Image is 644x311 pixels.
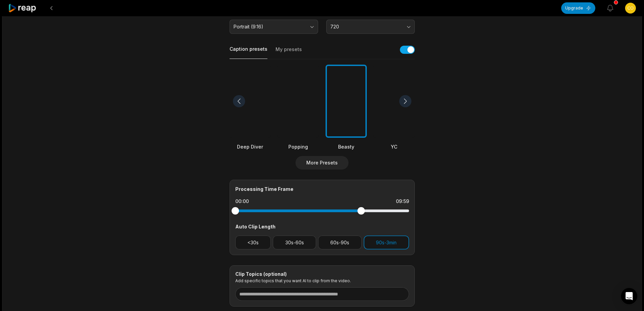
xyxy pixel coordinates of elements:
div: Popping [278,143,319,150]
div: Beasty [326,143,367,150]
button: Upgrade [561,2,595,14]
button: More Presets [295,156,349,170]
div: Auto Clip Length [235,223,409,230]
button: My presets [276,46,302,59]
div: Processing Time Frame [235,185,409,193]
button: Portrait (9:16) [230,20,318,34]
span: 720 [330,24,401,30]
div: YC [374,143,415,150]
div: 09:59 [396,198,409,205]
p: Add specific topics that you want AI to clip from the video. [235,278,409,283]
button: Caption presets [230,46,267,59]
div: Open Intercom Messenger [621,288,637,304]
div: Clip Topics (optional) [235,271,409,277]
span: Portrait (9:16) [234,24,305,30]
button: 90s-3min [364,236,409,249]
div: Deep Diver [230,143,271,150]
button: 60s-90s [318,236,362,249]
button: 30s-60s [273,236,316,249]
button: 720 [326,20,415,34]
div: 00:00 [235,198,249,205]
button: <30s [235,236,271,249]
